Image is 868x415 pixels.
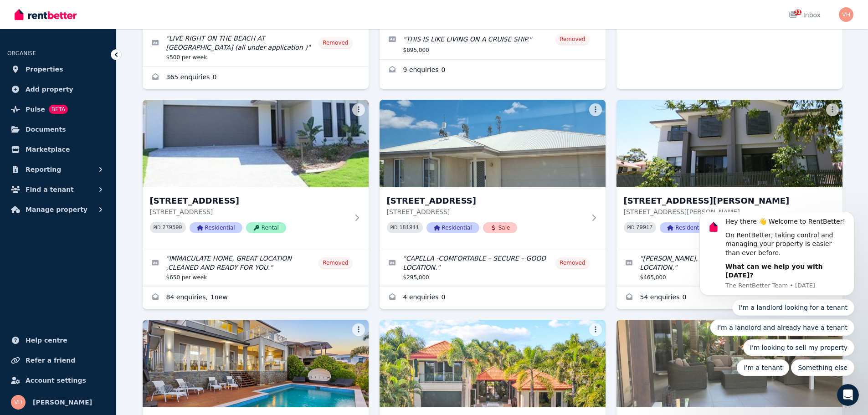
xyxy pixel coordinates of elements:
[686,212,868,381] iframe: Intercom notifications message
[190,222,242,233] span: Residential
[616,248,842,287] a: Edit listing: ASHMORE, , A GREAT PRICE , A GREAT LOCATION,
[826,103,839,116] button: More options
[26,124,66,135] span: Documents
[7,160,109,179] button: Reporting
[387,195,586,207] h3: [STREET_ADDRESS]
[40,69,162,77] p: Message from The RentBetter Team, sent 3w ago
[150,207,349,216] p: [STREET_ADDRESS]
[246,222,286,233] span: Rental
[7,60,109,78] a: Properties
[352,323,365,336] button: More options
[143,67,369,89] a: Enquiries for 02/9-11 GARFEILD TCE, SURFERS PARADISE
[7,80,109,98] a: Add property
[627,225,635,230] small: PID
[40,19,162,46] div: On RentBetter, taking control and managing your property is easier than ever before.
[589,323,602,336] button: More options
[616,287,842,309] a: Enquiries for 139 COTLEW ST, Ashmore
[26,375,86,386] span: Account settings
[380,28,606,59] a: Edit listing: THIS IS LIKE LIVING ON A CRUISE SHIP.
[380,60,606,82] a: Enquiries for 02/28202 Broadwater Precinct, Paradise Point
[390,225,398,230] small: PID
[839,7,853,22] img: Verne Harland
[7,50,36,56] span: ORGANISE
[26,335,67,346] span: Help centre
[105,147,169,164] button: Quick reply: Something else
[49,105,68,114] span: BETA
[26,144,70,155] span: Marketplace
[150,195,349,207] h3: [STREET_ADDRESS]
[660,222,713,233] span: Residential
[26,355,75,366] span: Refer a friend
[51,147,103,164] button: Quick reply: I'm a tenant
[143,287,369,309] a: Enquiries for 9 Morfontaine Street, North Lakes
[33,397,92,408] span: [PERSON_NAME]
[837,384,859,406] iframe: Intercom live chat
[7,200,109,219] button: Manage property
[143,100,369,248] a: 9 Morfontaine Street, North Lakes[STREET_ADDRESS][STREET_ADDRESS]PID 279590ResidentialRental
[589,103,602,116] button: More options
[26,184,74,195] span: Find a tenant
[426,222,479,233] span: Residential
[380,287,606,309] a: Enquiries for 15 Mount MacArthur, Capella
[162,225,182,231] code: 279590
[616,100,842,187] img: 139 COTLEW ST, Ashmore
[11,395,26,410] img: Verne Harland
[26,204,87,215] span: Manage property
[399,225,419,231] code: 181911
[616,100,842,248] a: 139 COTLEW ST, Ashmore[STREET_ADDRESS][PERSON_NAME][STREET_ADDRESS][PERSON_NAME]PID 79917Resident...
[7,371,109,389] a: Account settings
[789,10,821,20] div: Inbox
[40,5,162,68] div: Message content
[380,100,606,248] a: 15 Mount MacArthur, Capella[STREET_ADDRESS][STREET_ADDRESS]PID 181911ResidentialSale
[7,351,109,369] a: Refer a friend
[14,87,169,164] div: Quick reply options
[624,195,822,207] h3: [STREET_ADDRESS][PERSON_NAME]
[7,120,109,138] a: Documents
[26,104,45,115] span: Pulse
[794,10,801,15] span: 31
[624,207,822,216] p: [STREET_ADDRESS][PERSON_NAME]
[21,7,35,22] img: Profile image for The RentBetter Team
[143,100,369,187] img: 9 Morfontaine Street, North Lakes
[7,100,109,118] a: PulseBETA
[15,8,77,21] img: RentBetter
[380,100,606,187] img: 15 Mount MacArthur, Capella
[154,225,161,230] small: PID
[26,84,73,95] span: Add property
[387,207,586,216] p: [STREET_ADDRESS]
[352,103,365,116] button: More options
[7,331,109,349] a: Help centre
[40,5,162,14] div: Hey there 👋 Welcome to RentBetter!
[636,225,652,231] code: 79917
[7,140,109,159] a: Marketplace
[46,87,169,103] button: Quick reply: I'm a landlord looking for a tenant
[143,320,369,407] img: 2605 Gracemere Circuit North, Hope Island
[25,107,169,123] button: Quick reply: I'm a landlord and already have a tenant
[143,248,369,287] a: Edit listing: IMMACULATE HOME, GREAT LOCATION ,CLEANED AND READY FOR YOU.
[483,222,518,233] span: Sale
[7,180,109,199] button: Find a tenant
[380,320,606,407] img: 3133 Riverleigh Drive, Hope Island
[143,28,369,67] a: Edit listing: LIVE RIGHT ON THE BEACH AT ANGLESEA APARTMENTS (all under application )
[40,51,137,67] b: What can we help you with [DATE]?
[26,64,63,75] span: Properties
[26,164,61,175] span: Reporting
[380,248,606,287] a: Edit listing: CAPELLA -COMFORTABLE – SECURE – GOOD LOCATION.
[616,320,842,407] img: 3133 Riverleigh Drive, Hope Island
[57,127,169,143] button: Quick reply: I'm looking to sell my property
